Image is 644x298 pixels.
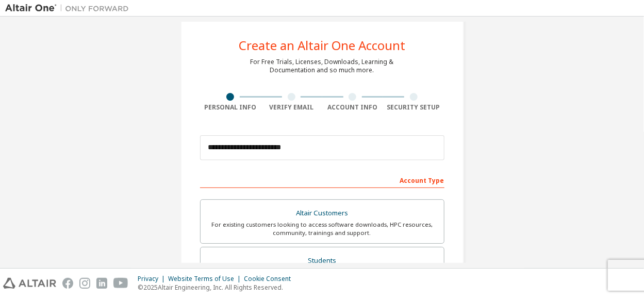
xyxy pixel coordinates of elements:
[96,278,107,289] img: linkedin.svg
[138,275,168,283] div: Privacy
[383,103,444,112] div: Security Setup
[5,3,134,13] img: Altair One
[200,171,444,188] div: Account Type
[200,103,261,112] div: Personal Info
[239,39,405,52] div: Create an Altair One Account
[251,58,394,74] div: For Free Trials, Licenses, Downloads, Learning & Documentation and so much more.
[207,254,438,268] div: Students
[322,103,384,112] div: Account Info
[207,221,438,237] div: For existing customers looking to access software downloads, HPC resources, community, trainings ...
[79,278,90,289] img: instagram.svg
[244,275,297,283] div: Cookie Consent
[113,278,128,289] img: youtube.svg
[138,283,297,292] p: © 2025 Altair Engineering, Inc. All Rights Reserved.
[3,278,56,289] img: altair_logo.svg
[207,206,438,221] div: Altair Customers
[62,278,73,289] img: facebook.svg
[168,275,244,283] div: Website Terms of Use
[261,103,322,112] div: Verify Email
